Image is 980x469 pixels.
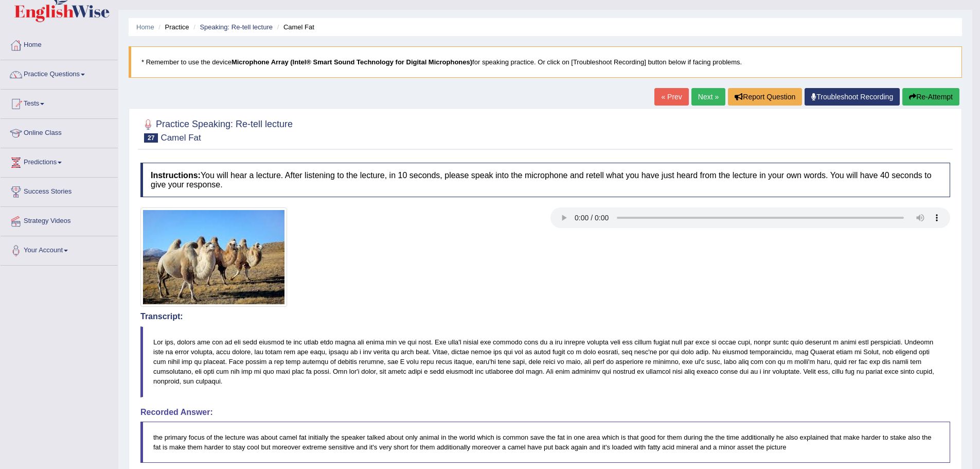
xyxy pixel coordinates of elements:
[140,422,950,463] blockquote: the primary focus of the lecture was about camel fat initially the speaker talked about only anim...
[151,171,201,180] b: Instructions:
[1,236,118,262] a: Your Account
[140,163,950,197] h4: You will hear a lecture. After listening to the lecture, in 10 seconds, please speak into the mic...
[728,88,802,106] button: Report Question
[1,60,118,86] a: Practice Questions
[161,133,201,143] small: Camel Fat
[654,88,688,106] a: « Prev
[1,207,118,233] a: Strategy Videos
[156,22,189,32] li: Practice
[1,31,118,57] a: Home
[691,88,725,106] a: Next »
[140,117,293,143] h2: Practice Speaking: Re-tell lecture
[140,408,950,417] h4: Recorded Answer:
[1,148,118,174] a: Predictions
[136,23,154,31] a: Home
[140,326,950,397] blockquote: Lor ips, dolors ame con ad eli sedd eiusmod te inc utlab etdo magna ali enima min ve qui nost. Ex...
[129,46,962,78] blockquote: * Remember to use the device for speaking practice. Or click on [Troubleshoot Recording] button b...
[1,178,118,203] a: Success Stories
[200,23,273,31] a: Speaking: Re-tell lecture
[1,90,118,115] a: Tests
[805,88,900,106] a: Troubleshoot Recording
[140,312,950,321] h4: Transcript:
[1,119,118,145] a: Online Class
[144,133,158,143] span: 27
[231,58,472,66] b: Microphone Array (Intel® Smart Sound Technology for Digital Microphones)
[902,88,959,106] button: Re-Attempt
[275,22,314,32] li: Camel Fat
